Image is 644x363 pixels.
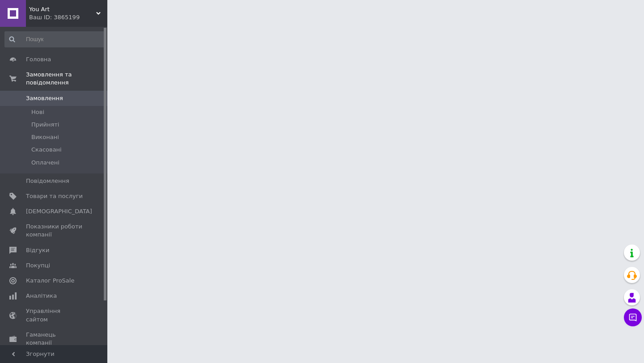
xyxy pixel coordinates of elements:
[31,159,59,167] span: Оплачені
[26,223,83,239] span: Показники роботи компанії
[26,192,83,200] span: Товари та послуги
[29,5,96,13] span: You Art
[29,13,107,21] div: Ваш ID: 3865199
[31,121,59,129] span: Прийняті
[31,108,44,116] span: Нові
[31,146,62,154] span: Скасовані
[26,71,107,87] span: Замовлення та повідомлення
[26,94,63,102] span: Замовлення
[26,307,83,323] span: Управління сайтом
[26,331,83,347] span: Гаманець компанії
[26,277,74,285] span: Каталог ProSale
[624,308,642,326] button: Чат з покупцем
[26,262,50,270] span: Покупці
[4,31,106,47] input: Пошук
[26,55,51,63] span: Головна
[31,133,59,141] span: Виконані
[26,177,69,185] span: Повідомлення
[26,292,57,300] span: Аналітика
[26,246,49,254] span: Відгуки
[26,207,92,215] span: [DEMOGRAPHIC_DATA]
